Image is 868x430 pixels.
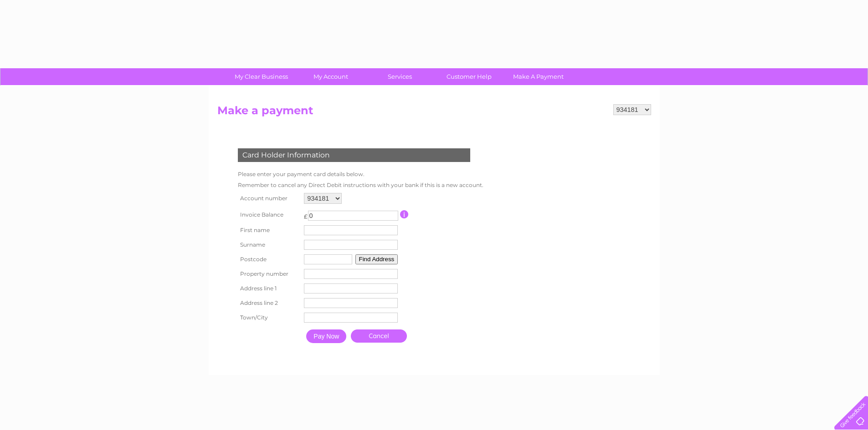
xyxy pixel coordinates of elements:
th: Postcode [236,252,302,267]
div: Card Holder Information [238,148,470,162]
input: Pay Now [306,329,346,343]
th: Surname [236,238,302,252]
th: Account number [236,191,302,206]
td: £ [304,208,308,220]
th: Invoice Balance [236,206,302,223]
input: Information [400,210,409,218]
td: Remember to cancel any Direct Debit instructions with your bank if this is a new account. [236,180,486,191]
th: Property number [236,267,302,281]
a: Make A Payment [501,68,576,85]
button: Find Address [355,254,398,264]
h2: Make a payment [217,104,651,121]
th: Address line 1 [236,281,302,296]
td: Please enter your payment card details below. [236,169,486,180]
a: Services [362,68,437,85]
a: My Clear Business [224,68,299,85]
a: My Account [293,68,368,85]
a: Customer Help [431,68,507,85]
th: First name [236,223,302,238]
th: Address line 2 [236,296,302,310]
a: Cancel [351,329,407,343]
th: Town/City [236,310,302,325]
